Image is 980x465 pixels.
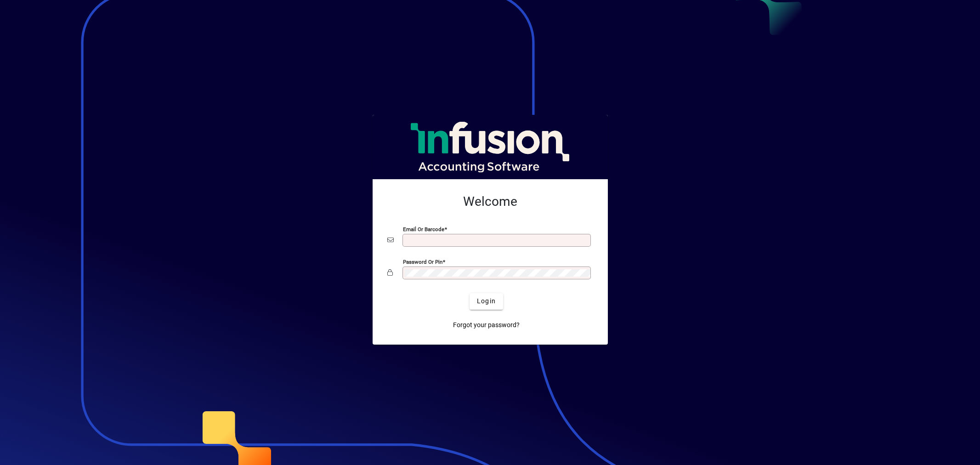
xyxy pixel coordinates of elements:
[477,296,496,306] span: Login
[403,258,442,265] mat-label: Password or Pin
[403,226,444,232] mat-label: Email or Barcode
[449,317,523,334] a: Forgot your password?
[470,293,503,310] button: Login
[453,320,520,330] span: Forgot your password?
[387,194,593,210] h2: Welcome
